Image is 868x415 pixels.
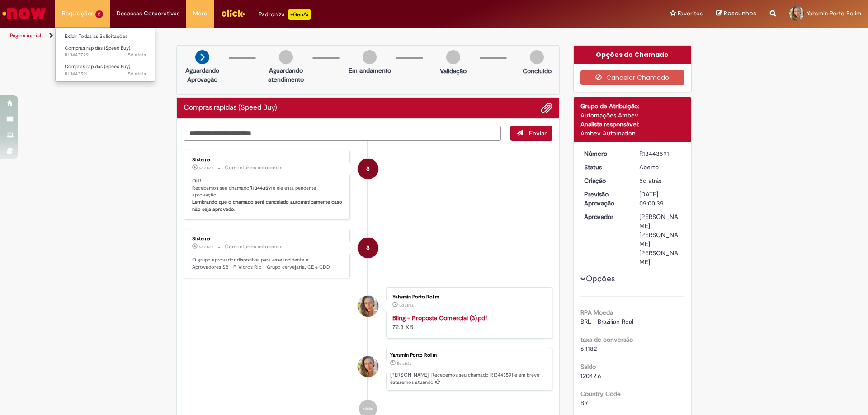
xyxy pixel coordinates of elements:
img: arrow-next.png [195,50,209,64]
div: 25/08/2025 11:00:39 [639,176,681,185]
p: Concluído [523,66,552,75]
div: System [358,238,378,258]
div: Grupo de Atribuição: [580,102,685,111]
time: 25/08/2025 11:00:39 [397,361,411,366]
button: Enviar [510,126,552,141]
span: 5d atrás [199,165,213,171]
ul: Trilhas de página [7,28,572,44]
li: Yahsmin Porto Rolim [184,348,552,391]
div: Sistema [192,236,343,242]
span: Enviar [529,129,547,137]
p: Aguardando Aprovação [180,66,224,84]
div: Analista responsável: [580,120,685,129]
b: R13443591 [250,185,273,191]
small: Comentários adicionais [225,243,283,251]
img: click_logo_yellow_360x200.png [221,6,245,20]
span: More [193,9,207,18]
div: Sistema [192,157,343,163]
button: Adicionar anexos [541,102,552,114]
span: 5d atrás [199,244,213,250]
span: 12042.6 [580,372,601,380]
b: RPA Moeda [580,308,613,317]
span: Compras rápidas (Speed Buy) [65,45,130,51]
b: taxa de conversão [580,336,633,344]
a: Página inicial [10,32,41,39]
p: [PERSON_NAME]! Recebemos seu chamado R13443591 e em breve estaremos atuando. [390,372,547,386]
img: img-circle-grey.png [279,50,293,64]
span: Despesas Corporativas [117,9,179,18]
a: Aberto R13443729 : Compras rápidas (Speed Buy) [56,43,155,60]
b: Country Code [580,390,621,398]
span: Requisições [62,9,94,18]
span: R13443591 [65,70,146,78]
dt: Número [577,149,633,158]
div: Ambev Automation [580,129,685,138]
a: Bling - Proposta Comercial (3).pdf [392,314,487,322]
div: R13443591 [639,149,681,158]
div: [DATE] 09:00:39 [639,190,681,208]
button: Cancelar Chamado [580,70,685,85]
span: 6.1182 [580,345,597,353]
ul: Requisições [55,27,155,82]
a: Exibir Todas as Solicitações [56,32,155,42]
dt: Previsão Aprovação [577,190,633,208]
a: Rascunhos [716,9,756,18]
div: Automações Ambev [580,111,685,120]
dt: Status [577,163,633,172]
time: 25/08/2025 11:00:46 [199,244,213,250]
time: 25/08/2025 11:00:11 [399,303,414,308]
span: Rascunhos [724,9,756,18]
p: Em andamento [349,66,391,75]
div: [PERSON_NAME], [PERSON_NAME], [PERSON_NAME] [639,212,681,266]
b: Lembrando que o chamado será cancelado automaticamente caso não seja aprovado. [192,199,344,213]
img: img-circle-grey.png [363,50,377,64]
span: BR [580,399,588,407]
h2: Compras rápidas (Speed Buy) Histórico de tíquete [184,104,277,112]
img: img-circle-grey.png [530,50,544,64]
time: 25/08/2025 11:00:51 [199,165,213,171]
time: 25/08/2025 11:00:39 [639,177,661,185]
div: Yahsmin Porto Rolim [390,353,547,358]
a: Aberto R13443591 : Compras rápidas (Speed Buy) [56,62,155,79]
span: Favoritos [678,9,703,18]
span: 5d atrás [397,361,411,366]
span: S [366,237,370,259]
span: 5d atrás [639,177,661,185]
div: Yahsmin Porto Rolim [392,294,543,300]
small: Comentários adicionais [225,164,283,172]
p: Validação [440,66,467,75]
p: +GenAi [288,9,311,20]
div: Aberto [639,163,681,172]
span: R13443729 [65,51,146,59]
div: Padroniza [259,9,311,20]
div: Opções do Chamado [574,46,692,64]
dt: Criação [577,176,633,185]
span: Compras rápidas (Speed Buy) [65,63,130,70]
dt: Aprovador [577,212,633,221]
div: System [358,159,378,179]
img: ServiceNow [1,5,47,23]
img: img-circle-grey.png [446,50,460,64]
b: Saldo [580,363,596,371]
span: 5d atrás [128,51,146,58]
span: Yahsmin Porto Rolim [807,9,861,17]
span: BRL - Brazilian Real [580,317,633,326]
p: O grupo aprovador disponível para esse incidente é: Aprovadores SB - F. Vidros Rio - Grupo cervej... [192,256,343,270]
div: Yahsmin Porto Rolim [358,296,378,317]
span: 2 [95,10,103,18]
time: 25/08/2025 11:24:03 [128,51,146,58]
span: 5d atrás [399,303,414,308]
div: 72.3 KB [392,313,543,331]
textarea: Digite sua mensagem aqui... [184,126,501,141]
p: Olá! Recebemos seu chamado e ele esta pendente aprovação. [192,177,343,213]
span: S [366,158,370,180]
span: 5d atrás [128,70,146,77]
p: Aguardando atendimento [264,66,308,84]
div: Yahsmin Porto Rolim [358,356,378,377]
